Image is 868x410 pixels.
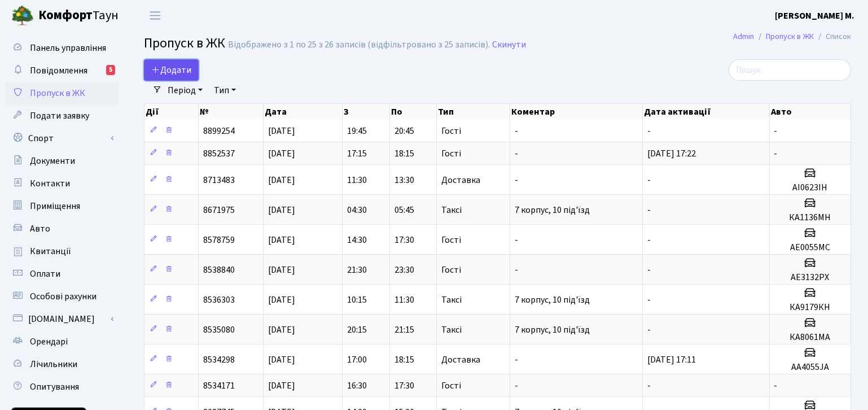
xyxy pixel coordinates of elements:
span: 04:30 [347,204,367,216]
a: [DOMAIN_NAME] [6,308,119,330]
span: [DATE] [268,174,295,186]
span: [DATE] [268,204,295,216]
a: Пропуск в ЖК [6,82,119,104]
span: - [647,125,651,137]
span: 18:15 [394,354,414,366]
span: 23:30 [394,264,414,276]
span: 21:15 [394,324,414,336]
th: Коментар [510,104,643,120]
th: Дата [264,104,343,120]
nav: breadcrumb [716,25,868,49]
span: 8671975 [203,204,235,216]
span: - [515,380,518,392]
span: 8538840 [203,264,235,276]
span: 8535080 [203,324,235,336]
span: - [647,294,651,306]
span: Таксі [441,295,462,304]
span: Пропуск в ЖК [144,33,225,53]
span: 8852537 [203,147,235,160]
b: Комфорт [38,6,93,24]
a: Панель управління [6,37,119,59]
div: 5 [106,65,115,75]
span: 11:30 [394,294,414,306]
span: - [515,354,518,366]
span: [DATE] 17:22 [647,147,696,160]
li: Список [814,30,851,43]
span: [DATE] [268,147,295,160]
span: Гості [441,235,461,245]
span: - [774,147,778,160]
span: 20:15 [347,324,367,336]
a: Квитанції [6,240,119,263]
span: [DATE] [268,380,295,392]
span: Додати [151,64,191,76]
span: 19:45 [347,125,367,137]
a: Повідомлення5 [6,59,119,82]
a: Опитування [6,376,119,398]
th: Авто [770,104,851,120]
input: Пошук... [729,59,851,81]
a: Пропуск в ЖК [766,30,814,42]
span: 8713483 [203,174,235,186]
span: 17:30 [394,234,414,246]
a: Admin [733,30,754,42]
span: 11:30 [347,174,367,186]
span: - [515,125,518,137]
span: Панель управління [30,42,106,54]
span: 7 корпус, 10 під'їзд [515,324,590,336]
th: З [343,104,389,120]
span: 8578759 [203,234,235,246]
span: Оплати [30,268,60,280]
span: Орендарі [30,335,68,348]
span: Таун [38,6,119,25]
a: Подати заявку [6,104,119,127]
span: Гості [441,381,461,390]
span: [DATE] [268,324,295,336]
span: Таксі [441,206,462,215]
span: Контакти [30,177,70,190]
a: Спорт [6,127,119,150]
span: Гості [441,265,461,274]
th: Дата активації [643,104,770,120]
span: Лічильники [30,358,77,370]
span: - [647,380,651,392]
a: Авто [6,217,119,240]
span: [DATE] [268,234,295,246]
a: Контакти [6,172,119,195]
a: Додати [144,59,199,81]
a: Лічильники [6,353,119,376]
span: 7 корпус, 10 під'їзд [515,294,590,306]
span: - [647,234,651,246]
span: Авто [30,223,50,235]
span: Гості [441,149,461,158]
span: Документи [30,155,75,167]
img: logo.png [11,5,34,27]
span: Доставка [441,355,480,364]
span: - [774,380,778,392]
span: [DATE] 17:11 [647,354,696,366]
a: Орендарі [6,330,119,353]
h5: КА1136МН [774,212,846,223]
span: 8534298 [203,354,235,366]
a: [PERSON_NAME] М. [775,9,854,23]
span: - [774,125,778,137]
span: 8899254 [203,125,235,137]
span: 16:30 [347,380,367,392]
span: - [515,234,518,246]
span: 05:45 [394,204,414,216]
h5: КА9179КН [774,302,846,313]
span: 13:30 [394,174,414,186]
h5: АІ0623ІН [774,182,846,193]
span: [DATE] [268,125,295,137]
span: [DATE] [268,354,295,366]
span: [DATE] [268,294,295,306]
span: Повідомлення [30,64,87,77]
span: 8534171 [203,380,235,392]
span: Опитування [30,381,79,393]
span: - [647,264,651,276]
div: Відображено з 1 по 25 з 26 записів (відфільтровано з 25 записів). [228,40,490,50]
span: [DATE] [268,264,295,276]
th: № [199,104,264,120]
span: Таксі [441,325,462,334]
span: 20:45 [394,125,414,137]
